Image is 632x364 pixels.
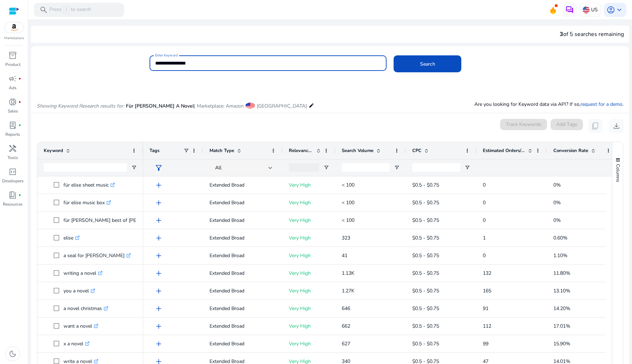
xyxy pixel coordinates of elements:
[63,6,69,14] span: /
[615,164,621,182] span: Columns
[5,22,24,33] img: amazon.svg
[483,182,486,188] span: 0
[412,235,439,241] span: $0.5 - $0.75
[209,301,276,316] p: Extended Broad
[154,269,163,278] span: add
[553,270,570,277] span: 11.80%
[581,101,622,108] a: request for a demo
[412,147,421,154] span: CPC
[18,101,21,103] span: fiber_manual_record
[412,340,439,347] span: $0.5 - $0.75
[553,217,561,224] span: 0%
[257,103,307,109] span: [GEOGRAPHIC_DATA]
[289,301,329,316] p: Very High
[412,270,439,277] span: $0.5 - $0.75
[154,251,163,260] span: add
[63,195,111,210] p: für elise music box
[154,216,163,225] span: add
[483,147,525,154] span: Estimated Orders/Month
[289,284,329,298] p: Very High
[49,6,91,14] p: Press to search
[412,252,439,259] span: $0.5 - $0.75
[342,199,354,206] span: < 100
[63,284,95,298] p: you a novel
[126,103,194,109] span: Für [PERSON_NAME] A Novel
[483,217,486,224] span: 0
[412,182,439,188] span: $0.5 - $0.75
[289,147,314,154] span: Relevance Score
[289,231,329,245] p: Very High
[209,248,276,263] p: Extended Broad
[18,124,21,127] span: fiber_manual_record
[553,182,561,188] span: 0%
[8,350,17,358] span: dark_mode
[342,305,350,312] span: 646
[553,305,570,312] span: 14.20%
[209,147,234,154] span: Match Type
[289,266,329,280] p: Very High
[154,181,163,189] span: add
[154,340,163,348] span: add
[18,77,21,80] span: fiber_manual_record
[394,165,400,170] button: Open Filter Menu
[483,340,488,347] span: 99
[342,252,347,259] span: 41
[5,61,20,68] p: Product
[154,304,163,313] span: add
[155,53,178,58] mat-label: Enter Keyword
[612,122,621,130] span: download
[63,248,131,263] p: a seal for [PERSON_NAME]
[9,85,17,91] p: Ads
[591,4,598,16] p: US
[154,322,163,330] span: add
[412,199,439,206] span: $0.5 - $0.75
[39,6,48,14] span: search
[63,301,108,316] p: a novel christmas
[63,319,98,333] p: want a novel
[8,121,17,129] span: lab_profile
[553,235,567,241] span: 0.60%
[474,101,624,108] p: Are you looking for Keyword data via API? If so, .
[37,103,124,109] i: Showing Keyword Research results for:
[8,168,17,176] span: code_blocks
[553,199,561,206] span: 0%
[560,30,563,38] span: 3
[342,340,350,347] span: 627
[342,287,354,294] span: 1.27K
[342,270,354,277] span: 1.13K
[309,101,314,110] mat-icon: edit
[154,199,163,207] span: add
[342,182,354,188] span: < 100
[154,287,163,295] span: add
[412,217,439,224] span: $0.5 - $0.75
[209,195,276,210] p: Extended Broad
[3,201,23,207] p: Resources
[8,144,17,153] span: handyman
[412,305,439,312] span: $0.5 - $0.75
[209,319,276,333] p: Extended Broad
[63,178,115,192] p: für elise sheet music
[209,178,276,192] p: Extended Broad
[5,131,20,138] p: Reports
[483,199,486,206] span: 0
[289,336,329,351] p: Very High
[63,231,80,245] p: elise
[483,235,486,241] span: 1
[7,154,18,161] p: Tools
[553,252,567,259] span: 1.10%
[615,6,624,14] span: keyboard_arrow_down
[342,147,373,154] span: Search Volume
[483,270,491,277] span: 132
[289,195,329,210] p: Very High
[289,248,329,263] p: Very High
[194,103,244,109] span: | Marketplace: Amazon
[131,165,137,170] button: Open Filter Menu
[483,323,491,329] span: 112
[209,336,276,351] p: Extended Broad
[553,287,570,294] span: 13.10%
[607,6,615,14] span: account_circle
[209,266,276,280] p: Extended Broad
[342,217,354,224] span: < 100
[483,287,491,294] span: 165
[209,231,276,245] p: Extended Broad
